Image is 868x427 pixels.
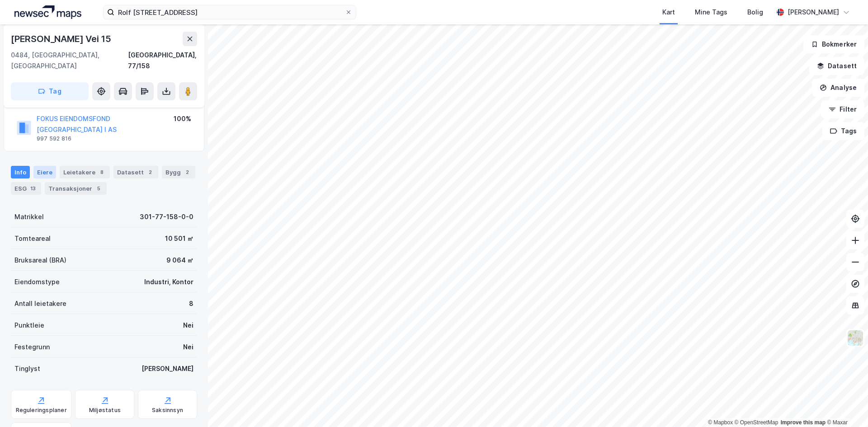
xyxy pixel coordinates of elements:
div: ESG [11,182,41,195]
button: Filter [821,100,864,118]
div: 301-77-158-0-0 [140,211,193,222]
img: Z [847,329,864,347]
input: Søk på adresse, matrikkel, gårdeiere, leietakere eller personer [114,5,345,19]
a: OpenStreetMap [735,419,778,426]
div: 13 [28,184,38,193]
div: Reguleringsplaner [16,407,67,414]
div: Transaksjoner [45,182,107,195]
div: Industri, Kontor [144,277,193,287]
div: Bygg [162,166,195,178]
div: 997 592 816 [37,135,71,142]
div: Eiendomstype [14,277,60,287]
div: 2 [183,168,192,177]
a: Mapbox [708,419,733,426]
div: Bruksareal (BRA) [14,255,66,266]
div: 8 [97,168,106,177]
div: [PERSON_NAME] [788,7,839,18]
div: Tomteareal [14,233,51,244]
div: Festegrunn [14,342,50,352]
div: Datasett [113,166,158,178]
div: Kontrollprogram for chat [823,384,868,427]
img: logo.a4113a55bc3d86da70a041830d287a7e.svg [14,5,81,19]
div: [GEOGRAPHIC_DATA], 77/158 [128,50,197,71]
button: Bokmerker [803,35,864,53]
div: 100% [174,113,191,124]
div: 10 501 ㎡ [165,233,193,244]
div: Antall leietakere [14,298,66,309]
div: Nei [183,342,193,352]
iframe: Chat Widget [823,384,868,427]
div: [PERSON_NAME] [142,363,193,374]
div: 5 [94,184,103,193]
button: Tag [11,82,89,100]
div: 8 [189,298,193,309]
div: Punktleie [14,320,44,331]
div: Saksinnsyn [152,407,183,414]
div: Eiere [33,166,56,178]
div: [PERSON_NAME] Vei 15 [11,32,113,46]
a: Improve this map [781,419,826,426]
div: 0484, [GEOGRAPHIC_DATA], [GEOGRAPHIC_DATA] [11,50,128,71]
div: Info [11,166,30,178]
div: Nei [183,320,193,331]
div: Mine Tags [695,7,727,18]
div: Miljøstatus [89,407,121,414]
button: Analyse [812,79,864,97]
div: Leietakere [60,166,110,178]
div: 2 [146,168,155,177]
div: Tinglyst [14,363,40,374]
div: Bolig [747,7,763,18]
div: 9 064 ㎡ [166,255,193,266]
div: Kart [662,7,675,18]
button: Tags [822,122,864,140]
button: Datasett [809,57,864,75]
div: Matrikkel [14,211,44,222]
